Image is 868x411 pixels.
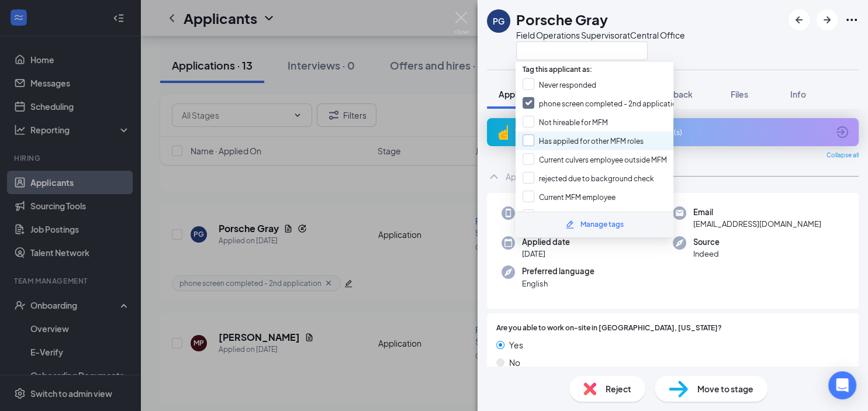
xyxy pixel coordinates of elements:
span: Move to stage [697,382,753,395]
span: Are you able to work on-site in [GEOGRAPHIC_DATA], [US_STATE]? [496,323,722,334]
span: Yes [509,339,523,351]
button: ArrowLeftNew [789,9,810,30]
span: Application [499,89,543,99]
span: Source [693,236,720,248]
span: Files [731,89,748,99]
button: ArrowRight [817,9,838,30]
svg: ChevronUp [487,170,501,184]
span: [DATE] [522,248,570,260]
span: Applied date [522,236,570,248]
span: [EMAIL_ADDRESS][DOMAIN_NAME] [693,218,821,230]
div: Manage tags [580,219,624,230]
span: Collapse all [826,151,859,160]
span: Info [790,89,806,99]
div: Field Operations Supervisor at Central Office [516,29,685,41]
div: Open Intercom Messenger [828,371,856,399]
svg: Ellipses [845,13,859,27]
span: Email [693,206,821,218]
svg: ArrowCircle [835,125,849,139]
span: Indeed [693,248,720,260]
span: No [509,356,520,369]
span: Reject [606,382,631,395]
div: Application [506,171,549,182]
span: Tag this applicant as: [516,58,599,76]
div: PG [493,15,504,27]
span: Preferred language [522,265,594,277]
h1: Porsche Gray [516,9,608,29]
svg: ArrowLeftNew [792,13,806,27]
span: English [522,278,594,289]
svg: ArrowRight [820,13,834,27]
svg: Pencil [565,220,575,229]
